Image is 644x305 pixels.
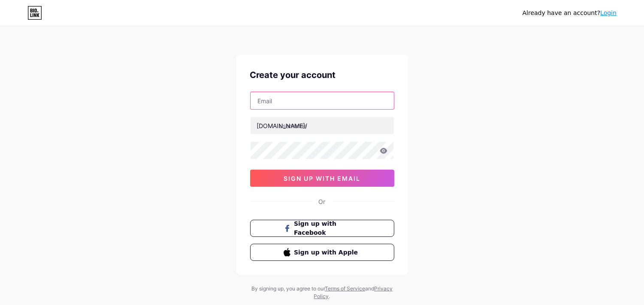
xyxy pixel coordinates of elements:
[250,170,394,187] button: sign up with email
[294,248,360,257] span: Sign up with Apple
[251,117,394,134] input: username
[600,9,617,16] a: Login
[249,285,395,300] div: By signing up, you agree to our and .
[257,121,308,130] div: [DOMAIN_NAME]/
[250,220,394,237] button: Sign up with Facebook
[284,175,360,182] span: sign up with email
[319,197,326,206] div: Or
[251,92,394,109] input: Email
[250,69,394,81] div: Create your account
[250,244,394,261] button: Sign up with Apple
[294,219,360,237] span: Sign up with Facebook
[325,285,365,292] a: Terms of Service
[523,9,617,18] div: Already have an account?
